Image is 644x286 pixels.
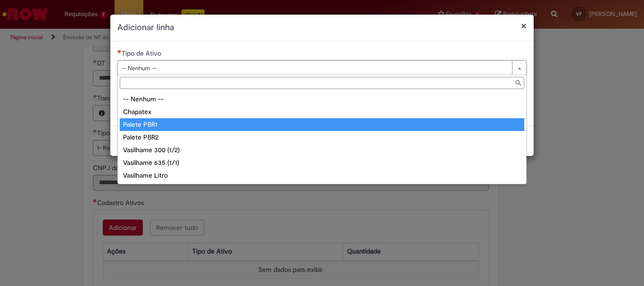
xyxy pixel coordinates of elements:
[120,118,524,131] div: Palete PBR1
[120,144,524,156] div: Vasilhame 300 (1/2)
[120,156,524,169] div: Vasilhame 635 (1/1)
[120,106,524,118] div: Chapatex
[118,91,526,184] ul: Tipo de Ativo
[120,169,524,182] div: Vasilhame Litro
[120,131,524,144] div: Palete PBR2
[120,93,524,106] div: -- Nenhum --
